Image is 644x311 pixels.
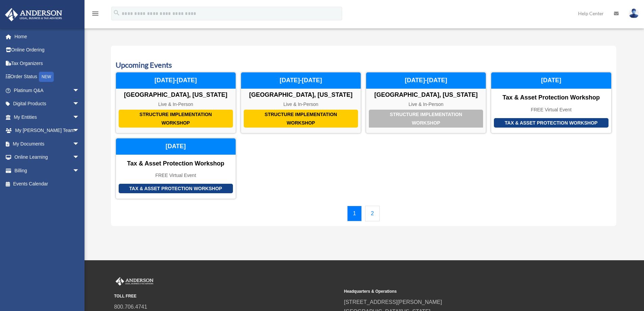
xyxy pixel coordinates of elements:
[5,30,90,43] a: Home
[5,97,90,111] a: Digital Productsarrow_drop_down
[366,72,486,89] div: [DATE]-[DATE]
[39,72,54,82] div: NEW
[5,43,90,57] a: Online Ordering
[73,110,86,124] span: arrow_drop_down
[114,277,155,286] img: Anderson Advisors Platinum Portal
[114,293,339,300] small: TOLL FREE
[491,107,611,113] div: FREE Virtual Event
[91,9,99,18] i: menu
[116,160,236,168] div: Tax & Asset Protection Workshop
[5,57,90,70] a: Tax Organizers
[73,137,86,151] span: arrow_drop_down
[369,110,483,128] div: Structure Implementation Workshop
[241,102,361,107] div: Live & In-Person
[116,91,236,99] div: [GEOGRAPHIC_DATA], [US_STATE]
[91,12,99,18] a: menu
[344,288,569,295] small: Headquarters & Operations
[491,72,611,133] a: Tax & Asset Protection Workshop Tax & Asset Protection Workshop FREE Virtual Event [DATE]
[241,91,361,99] div: [GEOGRAPHIC_DATA], [US_STATE]
[116,72,236,133] a: Structure Implementation Workshop [GEOGRAPHIC_DATA], [US_STATE] Live & In-Person [DATE]-[DATE]
[5,151,90,164] a: Online Learningarrow_drop_down
[5,110,90,124] a: My Entitiesarrow_drop_down
[344,299,442,305] a: [STREET_ADDRESS][PERSON_NAME]
[113,9,120,17] i: search
[5,84,90,97] a: Platinum Q&Aarrow_drop_down
[5,124,90,137] a: My [PERSON_NAME] Teamarrow_drop_down
[244,110,358,128] div: Structure Implementation Workshop
[629,8,639,18] img: User Pic
[5,70,90,84] a: Order StatusNEW
[365,206,380,221] a: 2
[114,304,147,310] a: 800.706.4741
[366,102,486,107] div: Live & In-Person
[116,138,236,155] div: [DATE]
[116,60,612,70] h3: Upcoming Events
[5,177,86,191] a: Events Calendar
[366,91,486,99] div: [GEOGRAPHIC_DATA], [US_STATE]
[241,72,361,89] div: [DATE]-[DATE]
[119,184,233,194] div: Tax & Asset Protection Workshop
[119,110,233,128] div: Structure Implementation Workshop
[366,72,486,133] a: Structure Implementation Workshop [GEOGRAPHIC_DATA], [US_STATE] Live & In-Person [DATE]-[DATE]
[116,173,236,178] div: FREE Virtual Event
[3,8,64,21] img: Anderson Advisors Platinum Portal
[5,137,90,151] a: My Documentsarrow_drop_down
[347,206,362,221] a: 1
[73,97,86,111] span: arrow_drop_down
[116,102,236,107] div: Live & In-Person
[116,138,236,199] a: Tax & Asset Protection Workshop Tax & Asset Protection Workshop FREE Virtual Event [DATE]
[73,124,86,138] span: arrow_drop_down
[116,72,236,89] div: [DATE]-[DATE]
[73,164,86,178] span: arrow_drop_down
[491,72,611,89] div: [DATE]
[241,72,361,133] a: Structure Implementation Workshop [GEOGRAPHIC_DATA], [US_STATE] Live & In-Person [DATE]-[DATE]
[73,84,86,97] span: arrow_drop_down
[494,118,608,128] div: Tax & Asset Protection Workshop
[5,164,90,177] a: Billingarrow_drop_down
[73,151,86,164] span: arrow_drop_down
[491,94,611,102] div: Tax & Asset Protection Workshop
